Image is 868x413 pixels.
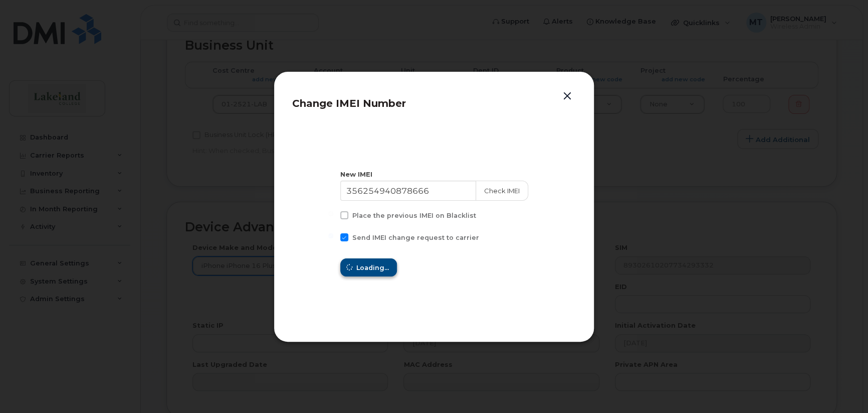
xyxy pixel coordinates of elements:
span: Change IMEI Number [292,97,406,109]
span: Send IMEI change request to carrier [352,234,479,241]
input: Send IMEI change request to carrier [328,233,333,238]
input: Place the previous IMEI on Blacklist [328,211,333,216]
span: Place the previous IMEI on Blacklist [352,212,476,219]
button: Check IMEI [476,181,528,201]
div: New IMEI [340,170,528,179]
